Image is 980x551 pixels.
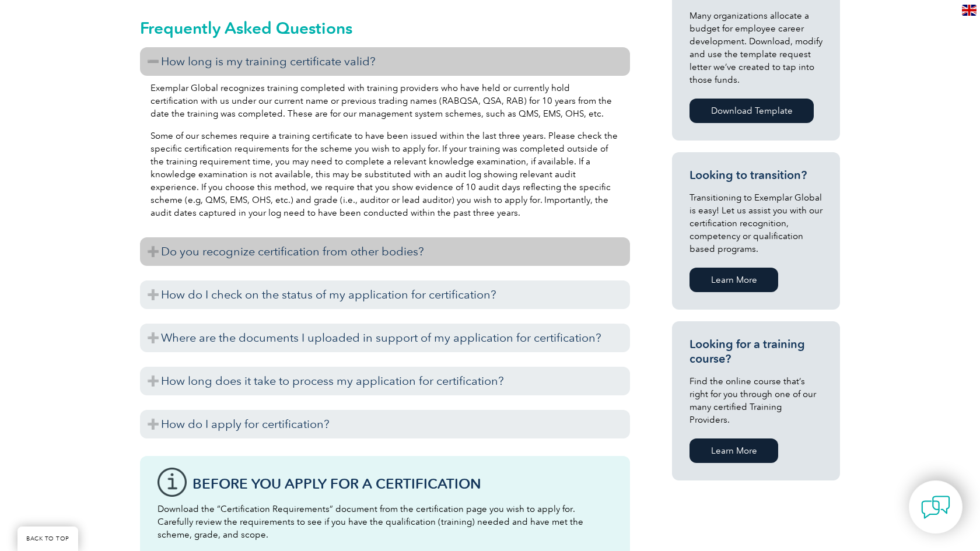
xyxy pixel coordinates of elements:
[689,168,822,183] h3: Looking to transition?
[140,19,630,37] h2: Frequently Asked Questions
[689,99,814,123] a: Download Template
[140,324,630,352] h3: Where are the documents I uploaded in support of my application for certification?
[921,493,950,522] img: contact-chat.png
[157,503,612,541] p: Download the “Certification Requirements” document from the certification page you wish to apply ...
[689,9,822,86] p: Many organizations allocate a budget for employee career development. Download, modify and use th...
[140,280,630,309] h3: How do I check on the status of my application for certification?
[689,438,778,463] a: Learn More
[140,47,630,76] h3: How long is my training certificate valid?
[689,191,822,255] p: Transitioning to Exemplar Global is easy! Let us assist you with our certification recognition, c...
[689,337,822,366] h3: Looking for a training course?
[150,129,619,219] p: Some of our schemes require a training certificate to have been issued within the last three year...
[192,476,612,491] h3: Before You Apply For a Certification
[962,5,977,16] img: en
[140,367,630,395] h3: How long does it take to process my application for certification?
[150,82,619,120] p: Exemplar Global recognizes training completed with training providers who have held or currently ...
[140,410,630,438] h3: How do I apply for certification?
[17,527,78,551] a: BACK TO TOP
[689,268,778,292] a: Learn More
[689,375,822,426] p: Find the online course that’s right for you through one of our many certified Training Providers.
[140,237,630,266] h3: Do you recognize certification from other bodies?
